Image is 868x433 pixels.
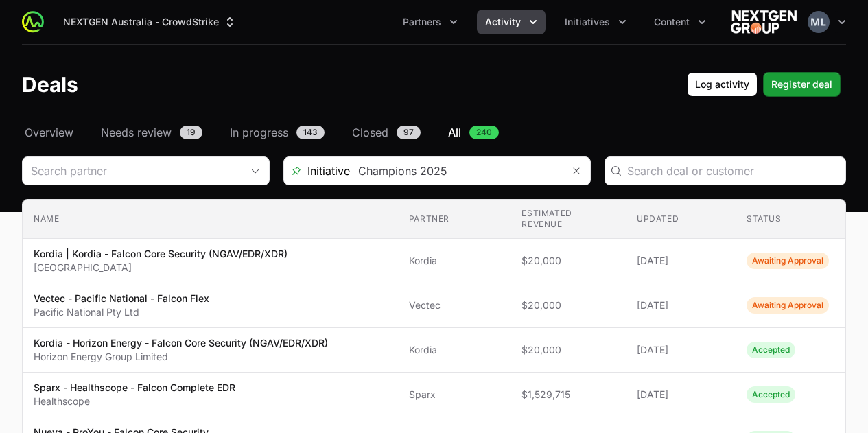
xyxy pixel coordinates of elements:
p: [GEOGRAPHIC_DATA] [34,261,288,274]
span: Vectec [409,299,500,312]
span: $20,000 [521,343,615,357]
div: Main navigation [44,10,714,34]
button: Register deal [763,72,841,97]
span: Initiative [284,163,350,179]
img: NEXTGEN Australia [731,8,797,36]
th: Status [736,200,845,239]
nav: Deals navigation [22,124,846,141]
button: NEXTGEN Australia - CrowdStrike [55,10,245,34]
p: Sparx - Healthscope - Falcon Complete EDR [34,381,235,395]
h1: Deals [22,72,78,97]
span: Initiatives [565,15,610,29]
span: 19 [180,126,202,139]
p: Horizon Energy Group Limited [34,350,328,364]
button: Partners [395,10,466,34]
th: Estimated revenue [511,200,626,239]
span: In progress [230,124,288,141]
span: Partners [403,15,441,29]
span: [DATE] [637,343,725,357]
span: Log activity [695,76,749,93]
button: Activity [477,10,546,34]
p: Pacific National Pty Ltd [34,305,209,319]
span: Closed [352,124,388,141]
span: 143 [296,126,325,139]
div: Activity menu [477,10,546,34]
span: 97 [397,126,421,139]
span: $20,000 [521,299,615,312]
span: $1,529,715 [521,388,615,401]
div: Initiatives menu [556,10,635,34]
div: Partners menu [395,10,466,34]
span: Sparx [409,388,500,401]
div: Open [242,157,269,185]
span: 240 [469,126,499,139]
th: Partner [398,200,511,239]
input: Search initiatives [350,157,563,185]
button: Initiatives [556,10,635,34]
input: Search partner [23,157,242,185]
span: Register deal [771,76,832,93]
img: Mustafa Larki [808,11,830,33]
span: Activity [485,15,521,29]
a: Closed97 [349,124,423,141]
a: Overview [22,124,76,141]
span: [DATE] [637,299,725,312]
button: Remove [563,157,590,185]
span: Kordia [409,343,500,357]
span: $20,000 [521,254,615,268]
a: Needs review19 [98,124,205,141]
span: Kordia [409,254,500,268]
div: Primary actions [687,72,841,97]
button: Log activity [687,72,758,97]
span: Overview [25,124,73,141]
input: Search deal or customer [627,163,838,179]
a: All240 [445,124,502,141]
span: Content [654,15,690,29]
div: Content menu [646,10,714,34]
p: Kordia - Horizon Energy - Falcon Core Security (NGAV/EDR/XDR) [34,336,328,350]
th: Updated [626,200,736,239]
a: In progress143 [227,124,327,141]
button: Content [646,10,714,34]
span: [DATE] [637,254,725,268]
span: [DATE] [637,388,725,401]
p: Healthscope [34,395,235,408]
span: Needs review [101,124,172,141]
span: All [448,124,461,141]
img: ActivitySource [22,11,44,33]
p: Vectec - Pacific National - Falcon Flex [34,292,209,305]
p: Kordia | Kordia - Falcon Core Security (NGAV/EDR/XDR) [34,247,288,261]
th: Name [23,200,398,239]
div: Supplier switch menu [55,10,245,34]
